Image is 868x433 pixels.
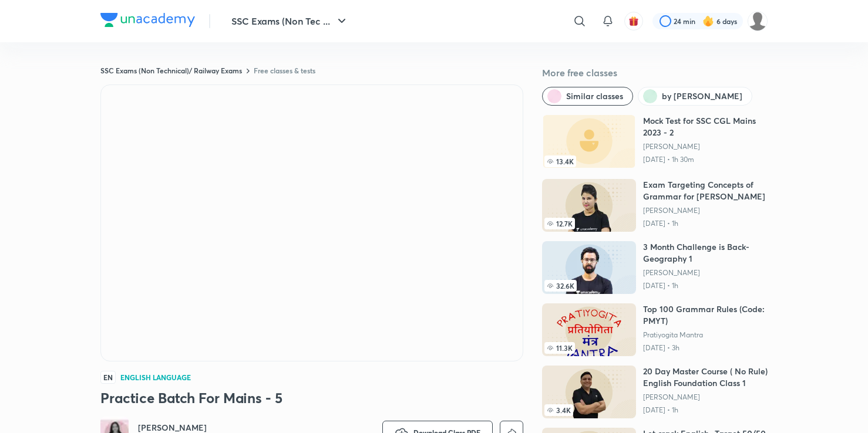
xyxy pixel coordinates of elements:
[566,90,623,102] span: Similar classes
[643,142,768,151] a: [PERSON_NAME]
[643,330,768,340] a: Pratiyogita Mantra
[643,155,768,164] p: [DATE] • 1h 30m
[643,219,768,228] p: [DATE] • 1h
[662,90,742,102] span: by Rani Singh
[100,13,195,30] a: Company Logo
[643,115,768,138] h6: Mock Test for SSC CGL Mains 2023 - 2
[100,13,195,27] img: Company Logo
[643,303,768,327] h6: Top 100 Grammar Rules (Code: PMYT)
[628,16,639,26] img: avatar
[643,179,768,202] h6: Exam Targeting Concepts of Grammar for [PERSON_NAME]
[542,66,768,80] h5: More free classes
[101,85,523,361] iframe: Class
[542,87,633,106] button: Similar classes
[100,388,523,407] h3: Practice Batch For Mains - 5
[643,405,768,415] p: [DATE] • 1h
[624,12,643,31] button: avatar
[643,268,768,278] a: [PERSON_NAME]
[638,87,752,106] button: by Rani Singh
[544,218,575,229] span: 12.7K
[643,241,768,265] h6: 3 Month Challenge is Back- Geography 1
[643,393,768,402] a: [PERSON_NAME]
[224,9,356,33] button: SSC Exams (Non Tec ...
[544,280,577,292] span: 32.6K
[544,404,573,416] span: 3.4K
[643,206,768,215] a: [PERSON_NAME]
[643,343,768,353] p: [DATE] • 3h
[100,66,242,75] a: SSC Exams (Non Technical)/ Railway Exams
[254,66,315,75] a: Free classes & tests
[643,281,768,290] p: [DATE] • 1h
[643,366,768,389] h6: 20 Day Master Course ( No Rule) English Foundation Class 1
[120,374,191,381] h4: English Language
[100,371,116,384] span: EN
[544,155,576,167] span: 13.4K
[544,342,575,354] span: 11.3K
[702,15,714,27] img: streak
[748,11,768,31] img: Shane Watson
